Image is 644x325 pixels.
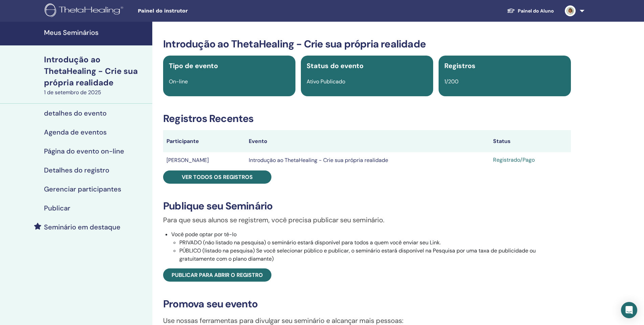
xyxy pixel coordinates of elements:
font: 1/200 [444,78,459,85]
font: Página do evento on-line [44,147,124,156]
font: Introdução ao ThetaHealing - Crie sua própria realidade [44,54,138,88]
font: Ativo Publicado [307,78,345,85]
font: detalhes do evento [44,109,107,118]
font: Registros Recentes [163,112,254,125]
font: Registros [444,61,475,70]
font: Publicar [44,204,70,212]
font: Introdução ao ThetaHealing - Crie sua própria realidade [249,157,388,164]
font: Tipo de evento [169,61,218,70]
font: Para que seus alunos se registrem, você precisa publicar seu seminário. [163,216,384,224]
font: Agenda de eventos [44,128,107,137]
img: default.jpg [565,5,576,16]
font: Status do evento [307,61,363,70]
a: Painel do Aluno [502,4,559,17]
font: Use nossas ferramentas para divulgar seu seminário e alcançar mais pessoas: [163,316,403,325]
font: Seminário em destaque [44,223,120,231]
a: Ver todos os registros [163,170,271,184]
a: Introdução ao ThetaHealing - Crie sua própria realidade1 de setembro de 2025 [40,54,152,97]
font: Registrado/Pago [493,156,535,163]
font: Meus Seminários [44,28,98,37]
font: PÚBLICO (listado na pesquisa) Se você selecionar público e publicar, o seminário estará disponíve... [179,247,536,262]
font: Participante [166,138,199,145]
font: Você pode optar por tê-lo [171,231,237,238]
font: 1 de setembro de 2025 [44,89,101,96]
font: Publique seu Seminário [163,199,272,212]
font: Detalhes do registro [44,166,109,175]
font: Ver todos os registros [182,174,253,181]
font: Introdução ao ThetaHealing - Crie sua própria realidade [163,37,426,50]
font: Promova seu evento [163,297,258,310]
font: Painel do instrutor [138,8,188,14]
font: Evento [249,138,267,145]
a: Publicar para abrir o registro [163,268,271,282]
img: graduation-cap-white.svg [507,8,515,14]
img: logo.png [45,3,126,19]
font: PRIVADO (não listado na pesquisa) o seminário estará disponível para todos a quem você enviar seu... [179,239,441,246]
font: Publicar para abrir o registro [172,271,263,279]
font: [PERSON_NAME] [166,157,209,164]
font: Status [493,138,511,145]
font: On-line [169,78,188,85]
div: Abra o Intercom Messenger [621,302,637,318]
font: Painel do Aluno [518,8,554,14]
font: Gerenciar participantes [44,185,121,194]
